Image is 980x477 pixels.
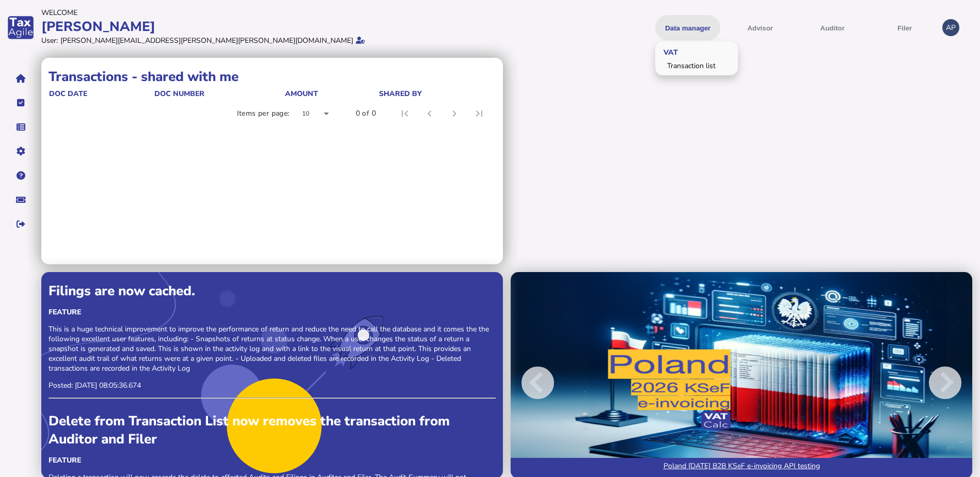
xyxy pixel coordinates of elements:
button: Shows a dropdown of Data manager options [655,15,720,40]
span: VAT [655,39,683,63]
div: Welcome [41,8,487,18]
p: Posted: [DATE] 08:05:36.674 [49,380,496,390]
div: Amount [285,89,318,99]
div: doc date [49,89,153,99]
button: Help pages [10,165,31,186]
button: Home [10,68,31,89]
h1: Transactions - shared with me [49,68,496,86]
button: Next page [442,101,467,126]
menu: navigate products [492,15,938,40]
button: Last page [467,101,492,126]
button: First page [392,101,417,126]
i: Data manager [17,127,25,128]
p: This is a huge technical improvement to improve the performance of return and reduce the need to ... [49,324,496,373]
div: shared by [379,89,422,99]
div: Feature [49,455,496,465]
button: Shows a dropdown of VAT Advisor options [728,15,793,40]
div: shared by [379,89,493,99]
button: Manage settings [10,140,31,162]
div: Filings are now cached. [49,282,496,300]
i: Email verified [356,37,365,44]
div: Items per page: [237,108,290,119]
div: Feature [49,307,496,317]
div: doc date [49,89,87,99]
button: Tasks [10,92,31,114]
button: Sign out [10,213,31,235]
div: 0 of 0 [356,108,376,119]
div: [PERSON_NAME][EMAIL_ADDRESS][PERSON_NAME][PERSON_NAME][DOMAIN_NAME] [60,36,353,45]
div: [PERSON_NAME] [41,18,487,36]
div: doc number [154,89,284,99]
button: Auditor [800,15,865,40]
button: Data manager [10,116,31,138]
button: Previous page [417,101,442,126]
div: Profile settings [942,19,959,36]
a: Transaction list [657,58,736,74]
button: Raise a support ticket [10,189,31,211]
div: User: [41,36,58,45]
button: Filer [872,15,937,40]
div: Amount [285,89,378,99]
div: doc number [154,89,204,99]
div: Delete from Transaction List now removes the transaction from Auditor and Filer [49,412,496,448]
